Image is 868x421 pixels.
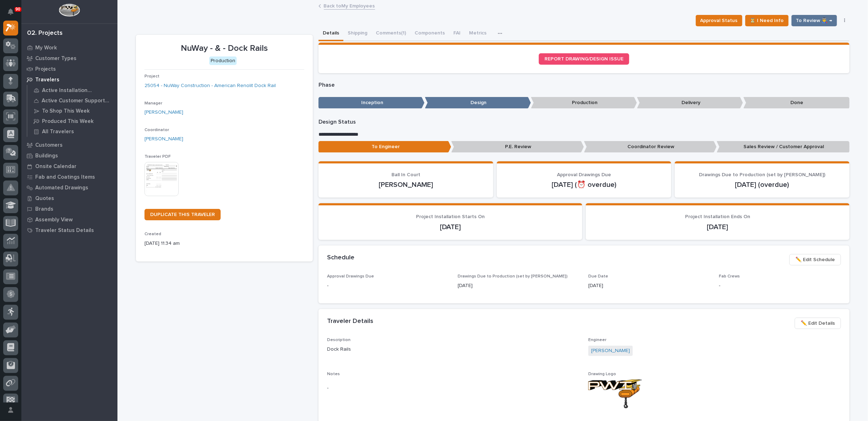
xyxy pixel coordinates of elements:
img: Workspace Logo [59,4,80,17]
p: Design Status [319,119,849,125]
p: P.E. Review [451,141,584,153]
button: ✏️ Edit Details [795,318,841,329]
a: To Shop This Week [27,106,117,116]
p: Coordinator Review [584,141,717,153]
span: ✏️ Edit Details [801,319,835,328]
span: Description [327,338,351,342]
p: [PERSON_NAME] [327,180,485,189]
p: Customers [35,142,63,149]
a: Customers [21,140,117,150]
a: Automated Drawings [21,182,117,193]
span: Coordinator [144,128,169,132]
p: Produced This Week [42,118,94,125]
p: Production [531,97,637,109]
p: Assembly View [35,217,73,223]
p: Dock Rails [327,346,580,353]
a: [PERSON_NAME] [591,347,630,355]
span: Project [144,74,159,79]
span: Manager [144,101,162,106]
a: Produced This Week [27,116,117,126]
p: [DATE] [327,223,574,231]
p: To Engineer [319,141,451,153]
a: [PERSON_NAME] [144,135,183,143]
p: Delivery [637,97,743,109]
p: [DATE] (overdue) [683,180,841,189]
span: ⏳ I Need Info [750,16,784,25]
button: Shipping [343,26,372,41]
span: Drawing Logo [588,372,616,376]
p: 90 [16,7,20,12]
a: 25054 - NuWay Construction - American Renolit Dock Rail [144,82,276,90]
span: Created [144,232,161,236]
a: Onsite Calendar [21,161,117,172]
span: Notes [327,372,340,376]
p: Done [743,97,849,109]
a: My Work [21,42,117,53]
p: Projects [35,66,56,72]
p: - [719,282,841,290]
span: Drawings Due to Production (set by [PERSON_NAME]) [458,274,568,279]
p: - [327,384,580,392]
span: Traveler PDF [144,155,171,159]
a: All Travelers [27,126,117,136]
p: Travelers [35,77,59,83]
a: Back toMy Employees [324,1,375,10]
span: To Review 👨‍🏭 → [796,16,832,25]
p: Onsite Calendar [35,163,77,170]
span: Drawings Due to Production (set by [PERSON_NAME]) [699,172,825,177]
a: Customer Types [21,53,117,64]
button: Notifications [3,4,18,19]
p: Buildings [35,153,58,159]
button: To Review 👨‍🏭 → [791,15,837,26]
p: [DATE] [588,282,710,290]
p: NuWay - & - Dock Rails [144,43,304,54]
button: Approval Status [696,15,742,26]
p: Customer Types [35,55,77,62]
img: AHhXNpQQS7oMGhasXZkjWz8v2TZH4XxL2CuJ1RzGnOo [588,379,642,408]
p: Phase [319,82,849,88]
a: Traveler Status Details [21,225,117,236]
button: Comments (1) [372,26,410,41]
h2: Schedule [327,254,354,262]
a: Active Customer Support Travelers [27,96,117,106]
p: Automated Drawings [35,185,88,191]
span: Ball In Court [391,172,420,177]
span: Project Installation Ends On [685,214,750,219]
p: To Shop This Week [42,108,90,114]
div: 02. Projects [27,29,63,37]
a: Projects [21,64,117,74]
span: Approval Drawings Due [557,172,611,177]
p: Inception [319,97,425,109]
p: Sales Review / Customer Approval [717,141,849,153]
p: All Travelers [42,129,74,135]
div: Production [209,56,237,65]
p: Brands [35,206,53,212]
p: Design [425,97,531,109]
a: Buildings [21,150,117,161]
button: ⏳ I Need Info [745,15,789,26]
p: Traveler Status Details [35,227,94,234]
p: [DATE] 11:34 am [144,240,304,247]
h2: Traveler Details [327,318,373,325]
span: Project Installation Starts On [416,214,485,219]
span: DUPLICATE THIS TRAVELER [150,212,215,217]
p: Quotes [35,195,54,202]
button: Details [319,26,343,41]
button: FAI [449,26,465,41]
p: [DATE] (⏰ overdue) [505,180,663,189]
p: My Work [35,45,57,51]
span: Approval Drawings Due [327,274,374,279]
button: ✏️ Edit Schedule [789,254,841,265]
a: Travelers [21,74,117,85]
p: [DATE] [458,282,580,290]
a: Active Installation Travelers [27,85,117,95]
p: Active Installation Travelers [42,87,112,94]
a: Fab and Coatings Items [21,172,117,182]
a: REPORT DRAWING/DESIGN ISSUE [539,53,629,65]
p: Active Customer Support Travelers [42,98,112,104]
span: Fab Crews [719,274,740,279]
span: ✏️ Edit Schedule [795,255,835,264]
span: Engineer [588,338,606,342]
button: Components [410,26,449,41]
button: Metrics [465,26,491,41]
